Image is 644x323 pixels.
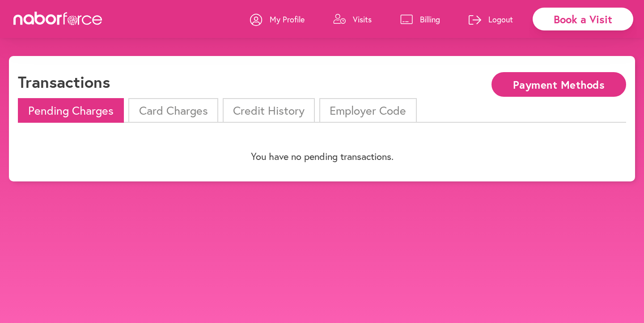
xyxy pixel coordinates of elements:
div: Book a Visit [533,8,633,30]
p: You have no pending transactions. [18,151,626,162]
a: Billing [400,6,440,33]
p: Billing [420,14,440,25]
li: Pending Charges [18,98,124,123]
li: Employer Code [319,98,416,123]
li: Card Charges [128,98,218,123]
p: Visits [353,14,372,25]
p: My Profile [270,14,305,25]
a: Visits [333,6,372,33]
a: Payment Methods [491,79,626,88]
button: Payment Methods [491,72,626,97]
p: Logout [488,14,513,25]
a: Logout [469,6,513,33]
h1: Transactions [18,72,110,91]
li: Credit History [223,98,315,123]
a: My Profile [250,6,305,33]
